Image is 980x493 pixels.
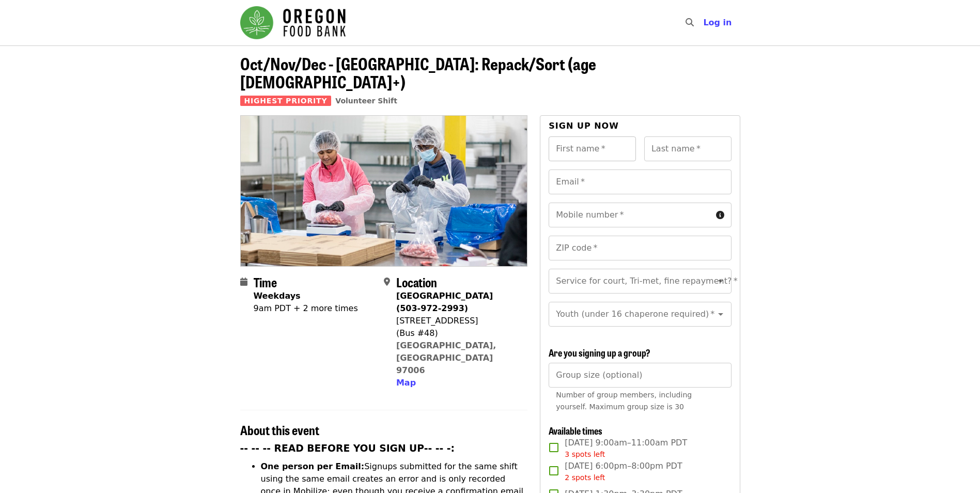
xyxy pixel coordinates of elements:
span: Sign up now [549,121,619,131]
button: Open [713,274,728,288]
span: Available times [549,424,602,437]
i: circle-info icon [716,210,724,220]
span: [DATE] 9:00am–11:00am PDT [565,437,687,460]
span: Map [396,378,416,388]
input: Last name [644,136,732,161]
span: Time [254,273,277,291]
img: Oregon Food Bank - Home [240,6,346,39]
span: Log in [703,18,732,27]
a: [GEOGRAPHIC_DATA], [GEOGRAPHIC_DATA] 97006 [396,341,496,375]
span: [DATE] 6:00pm–8:00pm PDT [565,460,682,483]
span: 2 spots left [565,473,605,482]
span: Oct/Nov/Dec - [GEOGRAPHIC_DATA]: Repack/Sort (age [DEMOGRAPHIC_DATA]+) [240,51,596,94]
span: Location [396,273,437,291]
img: Oct/Nov/Dec - Beaverton: Repack/Sort (age 10+) organized by Oregon Food Bank [241,116,527,266]
i: calendar icon [240,277,247,287]
span: About this event [240,421,319,439]
strong: Weekdays [254,291,301,301]
strong: One person per Email: [261,461,365,471]
strong: [GEOGRAPHIC_DATA] (503-972-2993) [396,291,493,313]
span: Are you signing up a group? [549,346,650,359]
button: Map [396,377,416,389]
i: search icon [686,18,694,27]
input: Email [549,170,731,194]
button: Open [713,307,728,321]
input: First name [549,136,636,161]
input: [object Object] [549,363,731,388]
input: Mobile number [549,203,711,227]
span: 3 spots left [565,450,605,458]
input: Search [700,10,708,35]
input: ZIP code [549,236,731,260]
div: 9am PDT + 2 more times [254,302,358,315]
a: Volunteer Shift [335,97,397,105]
button: Log in [695,12,740,33]
strong: -- -- -- READ BEFORE YOU SIGN UP-- -- -: [240,443,455,454]
div: [STREET_ADDRESS] [396,315,519,327]
span: Number of group members, including yourself. Maximum group size is 30 [556,391,692,411]
i: map-marker-alt icon [384,277,390,287]
span: Highest Priority [240,96,332,106]
div: (Bus #48) [396,327,519,340]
